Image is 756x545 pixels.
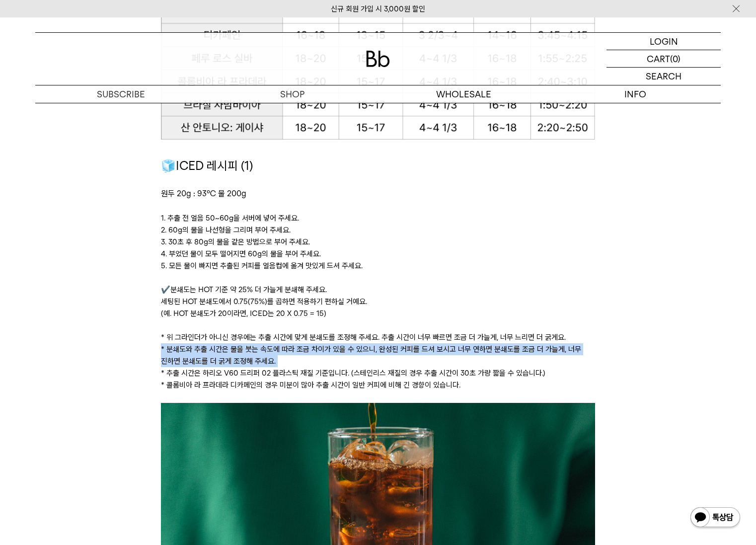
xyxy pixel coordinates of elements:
[35,85,207,103] a: SUBSCRIBE
[161,379,595,391] p: * 콜롬비아 라 프라데라 디카페인의 경우 미분이 많아 추출 시간이 일반 커피에 비해 긴 경향이 있습니다.
[606,33,721,50] a: LOGIN
[670,50,680,67] p: (0)
[647,50,670,67] p: CART
[161,284,595,319] p: ✔️분쇄도는 HOT 기준 약 25% 더 가늘게 분쇄해 주세요. 세팅된 HOT 분쇄도에서 0.75(75%)를 곱하면 적용하기 편하실 거예요. (예. HOT 분쇄도가 20이라면,...
[161,331,595,343] p: * 위 그라인더가 아니신 경우에는 추출 시간에 맞게 분쇄도를 조정해 주세요. 추출 시간이 너무 빠르면 조금 더 가늘게, 너무 느리면 더 굵게요.
[161,158,253,173] span: 🧊ICED 레시피 (1)
[646,68,681,85] p: SEARCH
[549,85,721,103] p: INFO
[161,248,595,260] p: 4. 부었던 물이 모두 떨어지면 60g의 물을 부어 주세요.
[161,236,595,248] p: 3. 30초 후 80g의 물을 같은 방법으로 부어 주세요.
[161,343,595,367] p: * 분쇄도와 추출 시간은 물을 붓는 속도에 따라 조금 차이가 있을 수 있으니, 완성된 커피를 드셔 보시고 너무 연하면 분쇄도를 조금 더 가늘게, 너무 진하면 분쇄도를 더 굵게...
[161,367,595,379] p: * 추출 시간은 하리오 V60 드리퍼 02 플라스틱 재질 기준입니다. (스테인리스 재질의 경우 추출 시간이 30초 가량 짧을 수 있습니다.)
[161,189,246,198] span: 원두 20g : 93℃ 물 200g
[650,33,678,50] p: LOGIN
[161,224,595,236] p: 2. 60g의 물을 나선형을 그리며 부어 주세요.
[366,51,390,67] img: 로고
[331,4,425,13] a: 신규 회원 가입 시 3,000원 할인
[378,85,549,103] p: WHOLESALE
[161,212,595,224] p: 1. 추출 전 얼음 50~60g을 서버에 넣어 주세요.
[161,260,595,272] p: 5. 모든 물이 빠지면 추출된 커피를 얼음컵에 옮겨 맛있게 드셔 주세요.
[207,85,378,103] a: SHOP
[606,50,721,68] a: CART (0)
[689,506,741,530] img: 카카오톡 채널 1:1 채팅 버튼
